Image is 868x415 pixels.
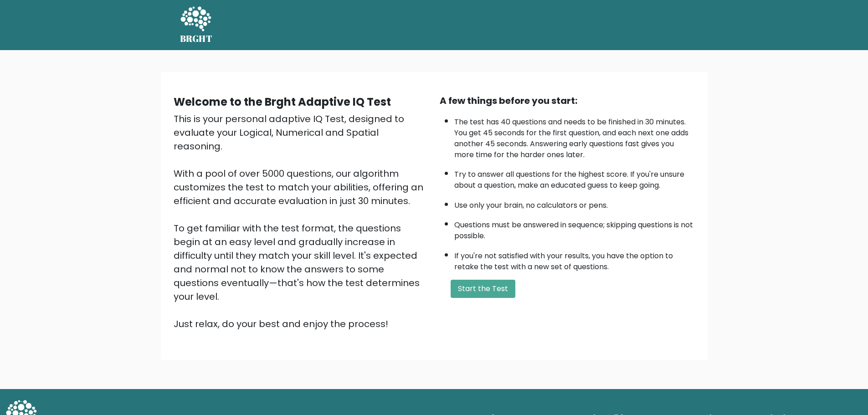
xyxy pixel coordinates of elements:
[454,112,695,160] li: The test has 40 questions and needs to be finished in 30 minutes. You get 45 seconds for the firs...
[180,4,213,46] a: BRGHT
[451,280,515,298] button: Start the Test
[454,215,695,241] li: Questions must be answered in sequence; skipping questions is not possible.
[454,195,695,211] li: Use only your brain, no calculators or pens.
[454,246,695,272] li: If you're not satisfied with your results, you have the option to retake the test with a new set ...
[454,164,695,191] li: Try to answer all questions for the highest score. If you're unsure about a question, make an edu...
[440,94,695,108] div: A few things before you start:
[180,33,213,44] h5: BRGHT
[174,94,391,109] b: Welcome to the Brght Adaptive IQ Test
[174,112,429,331] div: This is your personal adaptive IQ Test, designed to evaluate your Logical, Numerical and Spatial ...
